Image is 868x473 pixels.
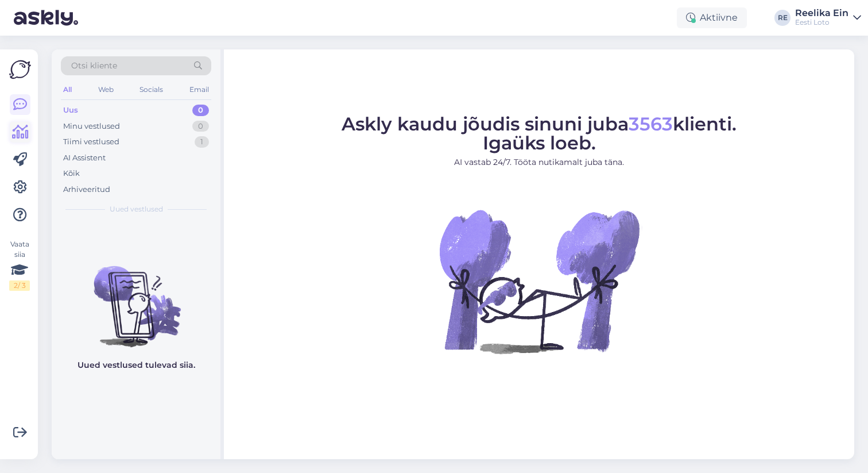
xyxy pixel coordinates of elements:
div: Web [96,82,116,97]
div: RE [774,10,790,26]
div: AI Assistent [63,152,106,164]
div: Aktiivne [677,7,747,28]
p: AI vastab 24/7. Tööta nutikamalt juba täna. [342,156,737,168]
img: No Chat active [436,178,642,384]
div: 0 [192,121,209,132]
div: Arhiveeritud [63,184,110,195]
div: Uus [63,105,78,116]
span: 3563 [629,113,673,135]
div: Reelika Ein [795,9,848,18]
img: Askly Logo [9,59,31,80]
a: Reelika EinEesti Loto [795,9,861,27]
div: 0 [192,105,209,116]
div: Minu vestlused [63,121,120,132]
div: Eesti Loto [795,18,848,27]
div: 2 / 3 [9,280,30,291]
div: All [61,82,74,97]
span: Otsi kliente [71,60,117,72]
div: Kõik [63,168,80,179]
p: Uued vestlused tulevad siia. [77,359,195,371]
span: Askly kaudu jõudis sinuni juba klienti. Igaüks loeb. [342,113,737,154]
img: No chats [52,245,220,349]
div: Email [187,82,211,97]
div: 1 [195,136,209,148]
span: Uued vestlused [110,204,163,214]
div: Vaata siia [9,239,30,291]
div: Tiimi vestlused [63,136,119,148]
div: Socials [137,82,165,97]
